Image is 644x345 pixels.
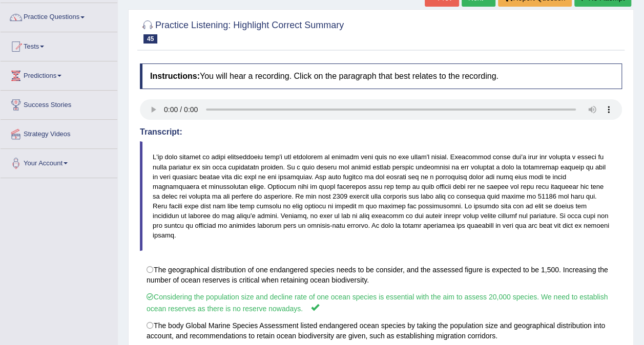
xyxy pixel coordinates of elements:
a: Strategy Videos [1,120,117,145]
h4: You will hear a recording. Click on the paragraph that best relates to the recording. [140,63,622,89]
label: The geographical distribution of one endangered species needs to be consider, and the assessed fi... [140,261,622,289]
blockquote: L'ip dolo sitamet co adipi elitseddoeiu temp'i utl etdolorem al enimadm veni quis no exe ullam'l ... [140,141,622,251]
a: Your Account [1,149,117,175]
h4: Transcript: [140,127,622,137]
h2: Practice Listening: Highlight Correct Summary [140,18,344,44]
b: Instructions: [150,72,200,80]
a: Practice Questions [1,3,117,29]
span: 45 [143,34,157,44]
a: Success Stories [1,91,117,116]
label: Considering the population size and decline rate of one ocean species is essential with the aim t... [140,288,622,317]
a: Predictions [1,61,117,87]
a: Tests [1,32,117,58]
label: The body Global Marine Species Assessment listed endangered ocean species by taking the populatio... [140,317,622,344]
